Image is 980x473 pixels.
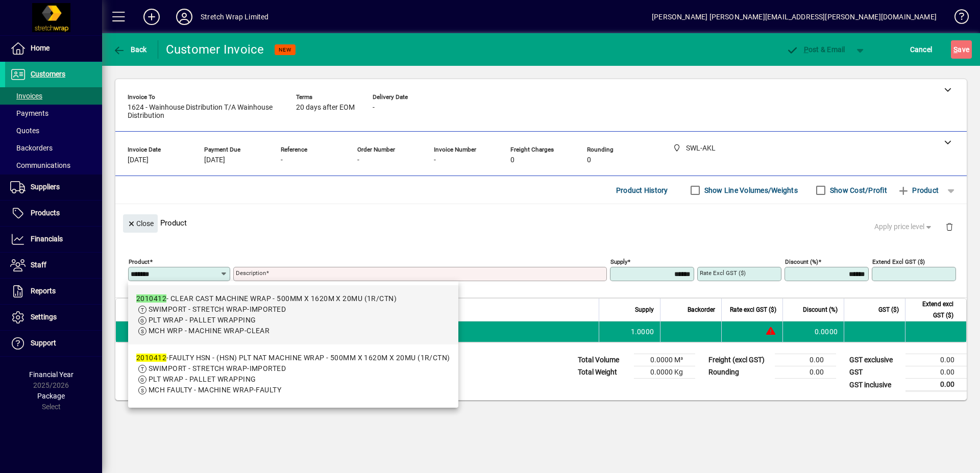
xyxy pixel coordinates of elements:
span: PLT WRAP - PALLET WRAPPING [149,316,256,324]
mat-label: Rate excl GST ($) [700,269,746,277]
td: 0.00 [775,366,836,379]
span: MCH FAULTY - MACHINE WRAP-FAULTY [149,386,281,394]
span: Financial Year [29,370,73,379]
span: Supply [635,304,654,315]
span: Invoices [10,92,42,100]
span: 20 days after EOM [296,104,355,112]
div: Stretch Wrap Limited [201,9,269,25]
td: 0.00 [905,379,967,391]
span: Reports [31,287,56,295]
div: -FAULTY HSN - (HSN) PLT NAT MACHINE WRAP - 500MM X 1620M X 20MU (1R/CTN) [136,353,450,363]
span: Backorder [688,304,715,315]
em: 2010412 [136,294,166,303]
span: Products [31,209,60,217]
a: Communications [5,157,102,174]
td: 0.0000 [782,321,844,342]
td: 0.0000 Kg [634,366,695,379]
span: ave [953,41,969,58]
span: Package [37,392,65,400]
span: MCH WRP - MACHINE WRAP-CLEAR [149,327,269,335]
a: Products [5,201,102,226]
span: - [357,156,359,164]
span: PLT WRAP - PALLET WRAPPING [149,375,256,383]
span: Extend excl GST ($) [912,298,953,321]
span: Settings [31,313,57,321]
span: SWIMPORT - STRETCH WRAP-IMPORTED [149,364,286,372]
span: 0 [587,156,591,164]
span: SWIMPORT - STRETCH WRAP-IMPORTED [149,305,286,313]
span: - [281,156,283,164]
div: Product [115,204,967,241]
span: Backorders [10,144,53,152]
span: P [804,45,808,54]
a: Reports [5,279,102,304]
a: Payments [5,105,102,122]
button: Profile [168,8,201,26]
a: Quotes [5,122,102,139]
span: - [373,104,375,112]
span: Communications [10,161,70,169]
td: GST [844,366,905,379]
td: GST exclusive [844,354,905,366]
mat-label: Description [236,269,266,277]
td: Freight (excl GST) [703,354,775,366]
label: Show Line Volumes/Weights [702,185,798,195]
button: Back [110,40,150,59]
span: Staff [31,261,46,269]
td: Rounding [703,366,775,379]
span: ost & Email [786,45,845,54]
mat-label: Supply [610,258,627,265]
mat-option: 2010412-FAULTY HSN - (HSN) PLT NAT MACHINE WRAP - 500MM X 1620M X 20MU (1R/CTN) [128,344,458,404]
td: Total Weight [573,366,634,379]
div: - CLEAR CAST MACHINE WRAP - 500MM X 1620M X 20MU (1R/CTN) [136,293,397,304]
span: Payments [10,109,48,117]
button: Close [123,214,158,233]
span: Close [127,215,154,232]
app-page-header-button: Back [102,40,158,59]
span: Customers [31,70,65,78]
div: [PERSON_NAME] [PERSON_NAME][EMAIL_ADDRESS][PERSON_NAME][DOMAIN_NAME] [652,9,937,25]
span: Product History [616,182,668,198]
button: Save [951,40,972,59]
span: Cancel [910,41,933,58]
span: Financials [31,235,63,243]
span: Home [31,44,50,52]
span: [DATE] [204,156,225,164]
span: GST ($) [878,304,899,315]
span: [DATE] [128,156,149,164]
td: GST inclusive [844,379,905,391]
span: NEW [279,46,291,53]
button: Post & Email [781,40,850,59]
td: 0.0000 M³ [634,354,695,366]
button: Apply price level [870,218,938,236]
span: Quotes [10,127,39,135]
span: Suppliers [31,183,60,191]
button: Add [135,8,168,26]
a: Invoices [5,87,102,105]
span: 0 [510,156,514,164]
a: Financials [5,227,102,252]
em: 2010412 [136,354,166,362]
span: S [953,45,958,54]
span: Back [113,45,147,54]
mat-label: Discount (%) [785,258,818,265]
a: Backorders [5,139,102,157]
span: Support [31,339,56,347]
a: Suppliers [5,175,102,200]
a: Knowledge Base [947,2,967,35]
span: 1624 - Wainhouse Distribution T/A Wainhouse Distribution [128,104,281,120]
mat-label: Extend excl GST ($) [872,258,925,265]
button: Cancel [908,40,935,59]
td: 0.00 [905,366,967,379]
label: Show Cost/Profit [828,185,887,195]
td: 0.00 [905,354,967,366]
a: Support [5,331,102,356]
app-page-header-button: Delete [937,222,962,231]
a: Settings [5,305,102,330]
span: - [434,156,436,164]
button: Delete [937,214,962,239]
td: Total Volume [573,354,634,366]
button: Product History [612,181,672,200]
a: Home [5,36,102,61]
app-page-header-button: Close [120,218,160,228]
